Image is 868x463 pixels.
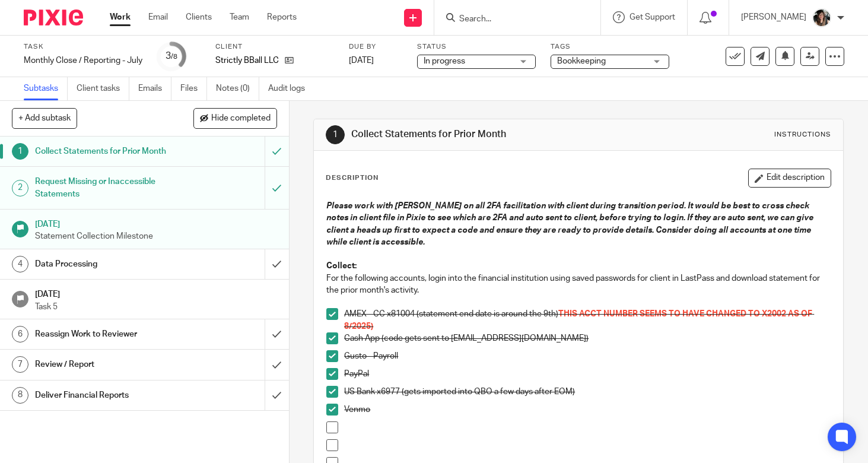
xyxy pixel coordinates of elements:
p: Statement Collection Milestone [35,230,277,242]
p: PayPal [344,368,831,380]
a: Subtasks [24,77,68,100]
em: Please work with [PERSON_NAME] on all 2FA facilitation with client during transition period. It w... [326,202,815,246]
h1: Collect Statements for Prior Month [351,128,604,141]
img: Pixie [24,9,83,26]
h1: [DATE] [35,215,277,230]
a: Audit logs [268,77,314,100]
p: For the following accounts, login into the financial institution using saved passwords for client... [326,272,831,297]
h1: Collect Statements for Prior Month [35,142,180,160]
h1: Data Processing [35,255,180,273]
span: [DATE] [349,56,374,65]
p: [PERSON_NAME] [741,11,806,23]
div: 2 [12,180,28,196]
div: Instructions [774,130,831,139]
a: Email [148,11,168,23]
div: 1 [12,143,28,160]
a: Files [180,77,207,100]
label: Task [24,42,142,52]
label: Tags [551,42,669,52]
input: Search [458,14,565,25]
label: Due by [349,42,402,52]
div: 8 [12,387,28,404]
span: In progress [424,57,465,65]
a: Clients [186,11,212,23]
a: Team [230,11,249,23]
a: Emails [138,77,171,100]
p: Cash App (code gets sent to [EMAIL_ADDRESS][DOMAIN_NAME]) [344,332,831,344]
p: Gusto - Payroll [344,350,831,362]
span: Hide completed [211,114,271,123]
button: Hide completed [193,108,277,128]
div: 7 [12,356,28,373]
a: Reports [267,11,297,23]
button: + Add subtask [12,108,77,128]
a: Client tasks [77,77,129,100]
div: 4 [12,256,28,272]
a: Work [110,11,131,23]
h1: [DATE] [35,286,277,300]
div: 1 [326,125,345,144]
a: Notes (0) [216,77,259,100]
p: Task 5 [35,301,277,313]
h1: Reassign Work to Reviewer [35,325,180,343]
strong: Collect: [326,262,357,270]
div: 6 [12,326,28,343]
p: Venmo [344,404,831,416]
span: THIS ACCT NUMBER SEEMS TO HAVE CHANGED TO X2002 AS OF 8/2025) [344,310,814,330]
span: Bookkeeping [557,57,606,65]
p: AMEX - CC x81004 (statement end date is around the 9th) [344,308,831,332]
small: /8 [171,53,177,60]
p: Description [326,173,379,183]
p: US Bank x6977 (gets imported into QBO a few days after EOM) [344,386,831,398]
button: Edit description [748,169,831,188]
h1: Deliver Financial Reports [35,386,180,404]
span: Get Support [629,13,675,21]
img: IMG_2906.JPEG [812,8,831,27]
div: 3 [166,49,177,63]
p: Strictly BBall LLC [215,55,279,66]
h1: Request Missing or Inaccessible Statements [35,173,180,203]
div: Monthly Close / Reporting - July [24,55,142,66]
label: Client [215,42,334,52]
h1: Review / Report [35,356,180,373]
label: Status [417,42,536,52]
